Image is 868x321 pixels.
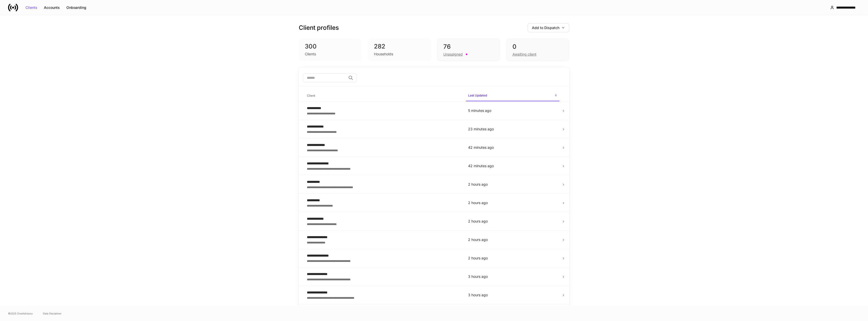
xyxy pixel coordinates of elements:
div: Onboarding [66,6,86,9]
div: Unassigned [443,52,463,57]
p: 23 minutes ago [468,127,557,132]
h6: Client [307,93,315,98]
p: 42 minutes ago [468,163,557,168]
button: Clients [22,4,41,12]
p: 2 hours ago [468,219,557,224]
p: 42 minutes ago [468,145,557,150]
button: Add to Dispatch [528,23,569,32]
div: Households [374,52,393,57]
span: Last Updated [466,90,559,101]
p: 2 hours ago [468,237,557,242]
div: Clients [25,6,37,9]
p: 2 hours ago [468,256,557,261]
span: Client [305,91,462,101]
span: © 2025 OneAdvisory [8,311,33,315]
div: 76Unassigned [437,38,500,61]
button: Onboarding [63,4,90,12]
a: Data Disclaimer [43,311,62,315]
div: 0 [512,43,563,51]
h6: Last Updated [468,93,487,98]
h3: Client profiles [299,24,339,32]
div: Accounts [44,6,60,9]
div: 300 [305,42,356,51]
p: 3 hours ago [468,292,557,298]
div: 282 [374,42,425,51]
p: 2 hours ago [468,182,557,187]
p: 2 hours ago [468,200,557,205]
div: Awaiting client [512,52,536,57]
div: 76 [443,43,494,51]
button: Accounts [41,4,63,12]
p: 5 minutes ago [468,108,557,113]
div: Clients [305,52,316,57]
div: Add to Dispatch [532,26,565,30]
div: 0Awaiting client [506,38,569,61]
p: 3 hours ago [468,274,557,279]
